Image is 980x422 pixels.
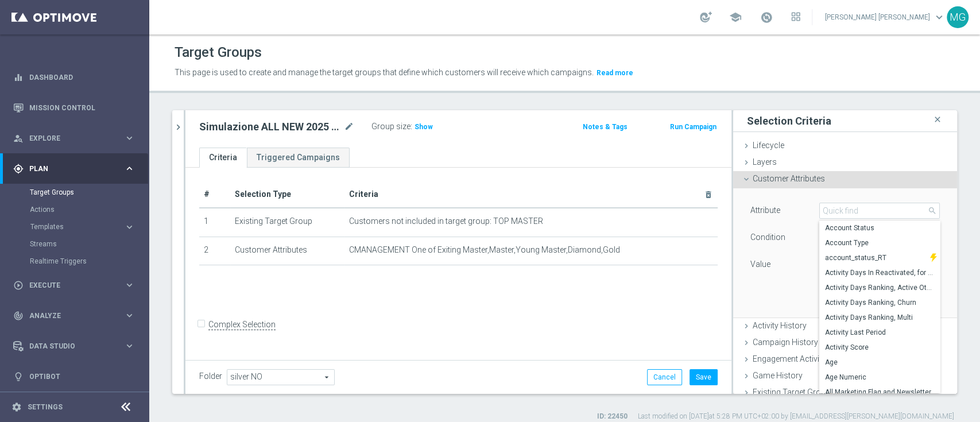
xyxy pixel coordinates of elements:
button: Cancel [647,369,682,385]
i: delete_forever [704,190,713,199]
span: Activity Score [825,343,934,352]
div: Templates [30,218,148,235]
i: keyboard_arrow_right [124,310,135,321]
span: Activity Days In Reactivated, for Segmentation Layer [825,268,934,277]
button: Mission Control [13,103,135,113]
div: Explore [13,133,124,144]
span: Age Numeric [825,373,934,382]
span: Existing Target Group [753,388,839,397]
lable: Condition [750,233,785,242]
a: Triggered Campaigns [247,148,350,168]
span: Plan [29,165,124,172]
button: track_changes Analyze keyboard_arrow_right [13,311,135,320]
span: Analyze [29,312,124,319]
span: Activity Days Ranking, Multi [825,313,934,322]
div: Optibot [13,361,135,392]
span: Lifecycle [753,141,784,150]
h3: Selection Criteria [747,114,831,127]
button: Run Campaign [669,121,718,133]
h1: Target Groups [175,44,262,61]
a: Optibot [29,361,135,392]
span: Age [825,358,934,367]
span: Execute [29,282,124,289]
span: Customer Attributes [753,174,825,183]
div: Data Studio [13,341,124,351]
label: Folder [199,371,222,381]
button: equalizer Dashboard [13,73,135,82]
a: Mission Control [29,92,135,123]
th: Selection Type [230,181,344,208]
button: Read more [595,67,634,79]
i: mode_edit [344,120,354,134]
span: Activity Days Ranking, Active Other [825,283,934,292]
span: Account Type [825,238,934,247]
button: chevron_right [172,110,184,144]
i: track_changes [13,311,24,321]
td: Existing Target Group [230,208,344,237]
span: search [928,206,937,215]
a: Dashboard [29,62,135,92]
span: All Marketing Flag and Newsletter [825,388,934,397]
span: Criteria [349,189,378,199]
i: close [932,112,943,127]
i: chevron_right [173,122,184,133]
i: keyboard_arrow_right [124,133,135,144]
button: lightbulb Optibot [13,372,135,381]
div: Execute [13,280,124,291]
i: keyboard_arrow_right [124,340,135,351]
td: 1 [199,208,230,237]
h2: Simulazione ALL NEW 2025 Silver Attivi_ 07 [199,120,342,134]
span: Account Status [825,223,934,233]
div: Analyze [13,311,124,321]
th: # [199,181,230,208]
label: Group size [371,122,410,131]
div: Streams [30,235,148,253]
div: Templates [30,223,124,230]
div: gps_fixed Plan keyboard_arrow_right [13,164,135,173]
i: keyboard_arrow_right [124,222,135,233]
span: This page is used to create and manage the target groups that define which customers will receive... [175,68,594,77]
span: Activity History [753,321,807,330]
span: Activity Days Ranking, Churn [825,298,934,307]
span: account_status_RT [825,253,924,262]
span: Data Studio [29,343,124,350]
span: Show [415,123,433,131]
span: CMANAGEMENT One of Exiting Master,Master,Young Master,Diamond,Gold [349,245,620,255]
div: person_search Explore keyboard_arrow_right [13,134,135,143]
span: Game History [753,371,803,380]
i: person_search [13,133,24,144]
span: Layers [753,157,777,167]
input: Quick find [819,203,940,219]
i: lightbulb [13,371,24,382]
div: Actions [30,201,148,218]
a: Criteria [199,148,247,168]
button: Templates keyboard_arrow_right [30,222,135,231]
i: gps_fixed [13,164,24,174]
a: Settings [28,404,63,411]
button: play_circle_outline Execute keyboard_arrow_right [13,281,135,290]
lable: Attribute [750,206,780,215]
button: Save [690,369,718,385]
a: Streams [30,239,119,249]
i: equalizer [13,72,24,83]
label: : [410,122,412,131]
span: Templates [30,223,113,230]
i: keyboard_arrow_right [124,163,135,174]
button: Notes & Tags [582,121,629,133]
label: Last modified on [DATE] at 5:28 PM UTC+02:00 by [EMAIL_ADDRESS][PERSON_NAME][DOMAIN_NAME] [638,412,954,421]
td: 2 [199,237,230,265]
div: Dashboard [13,62,135,92]
div: Plan [13,164,124,174]
div: Target Groups [30,184,148,201]
i: keyboard_arrow_right [124,280,135,291]
button: Data Studio keyboard_arrow_right [13,342,135,351]
span: school [729,11,742,24]
a: Realtime Triggers [30,257,119,266]
a: Actions [30,205,119,214]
